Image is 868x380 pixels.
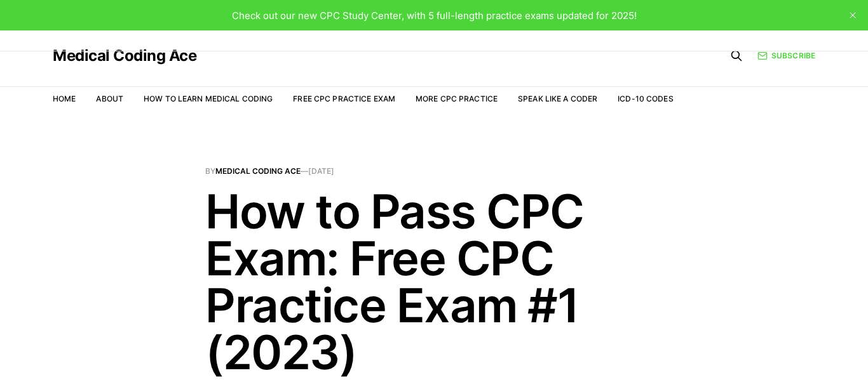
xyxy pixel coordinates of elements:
[215,166,301,176] a: Medical Coding Ace
[293,94,395,103] a: Free CPC Practice Exam
[661,318,868,380] iframe: portal-trigger
[843,5,863,25] button: close
[205,188,663,376] h1: How to Pass CPC Exam: Free CPC Practice Exam #1 (2023)
[518,94,597,103] a: Speak Like a Coder
[618,94,673,103] a: ICD-10 Codes
[416,94,498,103] a: More CPC Practice
[205,167,663,175] span: By —
[53,48,196,63] a: Medical Coding Ace
[232,10,637,22] span: Check out our new CPC Study Center, with 5 full-length practice exams updated for 2025!
[757,49,815,62] a: Subscribe
[308,166,334,176] time: [DATE]
[53,94,76,103] a: Home
[96,94,123,103] a: About
[144,94,273,103] a: How to Learn Medical Coding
